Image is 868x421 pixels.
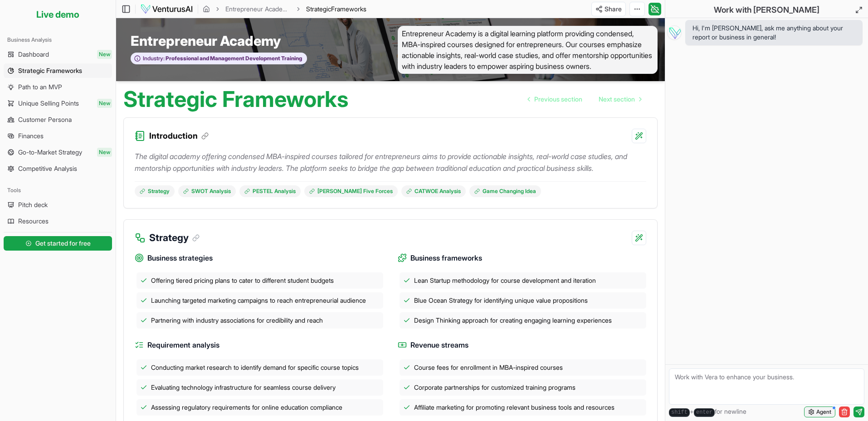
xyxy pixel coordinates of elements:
[414,276,596,285] span: Lean Startup methodology for course development and iteration
[306,5,366,14] span: StrategicFrameworks
[4,47,112,62] a: DashboardNew
[18,82,62,92] span: Path to an MVP
[18,164,77,173] span: Competitive Analysis
[414,403,614,412] span: Affiliate marketing for promoting relevant business tools and resources
[4,183,112,198] div: Tools
[35,239,91,248] span: Get started for free
[331,5,366,13] span: Frameworks
[410,252,482,264] span: Business frameworks
[398,26,658,74] span: Entrepreneur Academy is a digital learning platform providing condensed, MBA-inspired courses des...
[414,296,588,305] span: Blue Ocean Strategy for identifying unique value propositions
[410,339,468,351] span: Revenue streams
[401,185,466,197] a: CATWOE Analysis
[97,148,112,157] span: New
[692,24,855,42] span: Hi, I'm [PERSON_NAME], ask me anything about your report or business in general!
[4,96,112,111] a: Unique Selling PointsNew
[18,217,49,226] span: Resources
[151,296,366,305] span: Launching targeted marketing campaigns to reach entrepreneurial audience
[4,161,112,176] a: Competitive Analysis
[605,5,622,14] span: Share
[18,66,82,75] span: Strategic Frameworks
[97,50,112,59] span: New
[147,252,213,264] span: Business strategies
[304,185,398,197] a: [PERSON_NAME] Five Forces
[534,95,582,104] span: Previous section
[4,129,112,143] a: Finances
[18,99,79,108] span: Unique Selling Points
[225,5,291,14] a: Entrepreneur Academy
[414,383,575,392] span: Corporate partnerships for customized training programs
[669,407,746,417] span: + for newline
[521,90,649,108] nav: pagination
[18,115,72,124] span: Customer Persona
[18,148,82,157] span: Go-to-Market Strategy
[4,112,112,127] a: Customer Persona
[203,5,366,14] nav: breadcrumb
[521,90,590,108] a: Go to previous page
[4,214,112,228] a: Resources
[4,63,112,78] a: Strategic Frameworks
[414,316,612,325] span: Design Thinking approach for creating engaging learning experiences
[151,383,336,392] span: Evaluating technology infrastructure for seamless course delivery
[4,145,112,160] a: Go-to-Market StrategyNew
[18,200,48,209] span: Pitch deck
[143,55,165,62] span: Industry:
[123,88,348,110] h1: Strategic Frameworks
[147,339,219,351] span: Requirement analysis
[414,363,563,372] span: Course fees for enrollment in MBA-inspired courses
[149,130,209,142] h3: Introduction
[599,95,635,104] span: Next section
[4,33,112,47] div: Business Analysis
[4,198,112,212] a: Pitch deck
[18,131,44,140] span: Finances
[135,150,646,174] p: The digital academy offering condensed MBA-inspired courses tailored for entrepreneurs aims to pr...
[239,185,301,197] a: PESTEL Analysis
[469,185,541,197] a: Game Changing Idea
[18,50,49,59] span: Dashboard
[667,25,682,40] img: Vera
[804,406,835,417] button: Agent
[151,316,323,325] span: Partnering with industry associations for credibility and reach
[135,185,175,197] a: Strategy
[151,363,359,372] span: Conducting market research to identify demand for specific course topics
[151,276,334,285] span: Offering tiered pricing plans to cater to different student budgets
[149,231,200,245] h3: Strategy
[97,99,112,108] span: New
[4,80,112,94] a: Path to an MVP
[151,403,342,412] span: Assessing regulatory requirements for online education compliance
[4,236,112,251] button: Get started for free
[131,33,281,49] span: Entrepreneur Academy
[165,55,302,62] span: Professional and Management Development Training
[591,90,649,108] a: Go to next page
[714,4,819,16] h2: Work with [PERSON_NAME]
[669,408,690,417] kbd: shift
[131,53,307,65] button: Industry:Professional and Management Development Training
[816,408,831,416] span: Agent
[591,2,626,16] button: Share
[140,4,193,15] img: logo
[4,234,112,252] a: Get started for free
[178,185,236,197] a: SWOT Analysis
[694,408,715,417] kbd: enter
